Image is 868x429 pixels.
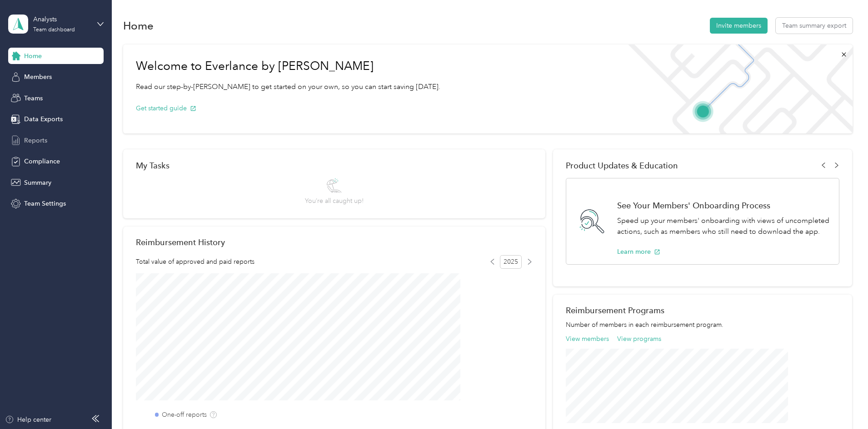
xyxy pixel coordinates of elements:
[162,410,207,419] label: One-off reports
[24,136,47,145] span: Reports
[5,415,51,424] button: Help center
[566,161,678,170] span: Product Updates & Education
[500,255,522,269] span: 2025
[136,81,440,93] p: Read our step-by-[PERSON_NAME] to get started on your own, so you can start saving [DATE].
[305,196,364,206] span: You’re all caught up!
[24,51,42,61] span: Home
[24,178,51,187] span: Summary
[566,334,609,344] button: View members
[617,334,661,344] button: View programs
[619,44,852,133] img: Welcome to everlance
[123,21,154,30] h1: Home
[136,104,196,113] button: Get started guide
[566,306,839,315] h2: Reimbursement Programs
[776,18,853,34] button: Team summary export
[24,157,60,166] span: Compliance
[136,161,533,170] div: My Tasks
[566,320,839,330] p: Number of members in each reimbursement program.
[617,247,660,256] button: Learn more
[33,15,90,24] div: Analysts
[617,215,829,237] p: Speed up your members' onboarding with views of uncompleted actions, such as members who still ne...
[136,257,254,266] span: Total value of approved and paid reports
[33,27,75,33] div: Team dashboard
[710,18,768,34] button: Invite members
[24,199,66,208] span: Team Settings
[24,114,63,124] span: Data Exports
[136,237,225,247] h2: Reimbursement History
[24,94,43,103] span: Teams
[817,378,868,429] iframe: Everlance-gr Chat Button Frame
[24,72,52,82] span: Members
[617,201,829,210] h1: See Your Members' Onboarding Process
[136,59,440,74] h1: Welcome to Everlance by [PERSON_NAME]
